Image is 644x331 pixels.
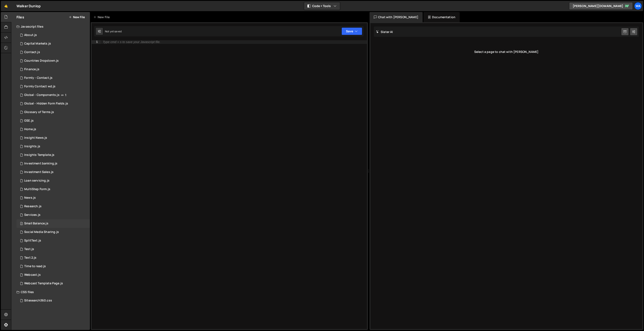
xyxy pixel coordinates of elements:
div: 2438/6308.js [16,253,90,262]
div: 2438/9806.js [16,99,90,108]
div: Glossary of Terms.js [24,110,54,114]
div: Formly Contact wd.js [24,85,55,88]
div: Countries Dropdown.js [24,59,59,63]
div: 2438/4585.js [16,31,90,39]
div: 2438/7193.js [16,236,90,245]
h2: Slater AI [376,30,393,34]
div: Investment banking.js [24,162,57,165]
div: Insight News.js [24,136,47,140]
div: 2438/4133.js [16,125,90,134]
div: Formly - Contact.js [24,76,52,80]
button: Code + Tools [304,2,340,10]
div: Webcast Template Page.js [24,282,63,285]
a: Wa [634,2,642,10]
div: 2438/6203.js [16,271,90,279]
div: Webcast.js [24,273,41,277]
div: Select a page to chat with [PERSON_NAME] [374,43,639,60]
div: 2438/5002.js [16,219,90,228]
div: New File [93,15,111,19]
h2: Files [16,15,24,19]
div: Small Balance.js [24,222,48,225]
div: 2438/4463.js [16,202,90,211]
div: 2438/33154.js [16,57,90,65]
div: 2438/5279.js [16,245,90,253]
button: New File [69,15,85,19]
div: 2438/6230.js [16,262,90,271]
div: 2438/7275.css [16,296,90,305]
div: 2438/6419.js [16,211,90,219]
div: About.js [24,33,37,37]
a: 🤙 [1,1,11,11]
a: [PERSON_NAME][DOMAIN_NAME] [569,2,633,10]
div: Loan servicing.js [24,179,49,183]
div: Capital Markets.js [24,42,51,46]
div: GSE.js [24,119,34,123]
div: Time to read.js [24,264,46,268]
div: 2438/35907.js [16,151,90,159]
div: 2438/6232.js [16,194,90,202]
div: Contact.js [24,50,40,54]
div: Type cmd + s to save your Javascript file. [103,40,160,44]
div: Global - Hidden Form Fields.js [24,102,68,106]
div: 2438/42155.js [16,74,90,82]
div: Not yet saved [105,30,122,33]
div: Services.js [24,213,40,217]
div: 2438/39600.js [16,185,90,194]
div: Sitesearch360.css [24,299,52,303]
div: Insights Template.js [24,153,54,157]
div: 1 [92,40,101,44]
div: 2438/7617.js [16,134,90,142]
div: Text 2.js [24,256,36,260]
div: 2438/4587.js [16,116,90,125]
div: 2438/4759.js [16,48,90,57]
div: Documentation [423,12,460,22]
div: 2438/6228.js [16,228,90,236]
div: 2438/4580.js [16,176,90,185]
div: 2438/31670.js [16,108,90,116]
div: 2438/6986.js [16,142,90,151]
div: MultiStep Form.js [24,187,50,191]
div: 2438/4584.js [16,91,90,99]
div: Insights.js [24,145,40,148]
div: 2438/4583.js [16,159,90,168]
div: Global - Components.js [24,93,60,97]
div: Home.js [24,127,36,131]
div: Investment Sales.js [24,170,54,174]
div: Social Media Sharing.js [24,230,59,234]
span: 1 [65,93,66,97]
div: 2438/42302.js [16,82,90,91]
button: Save [341,27,362,35]
div: Chat with [PERSON_NAME] [370,12,423,22]
div: 2438/5125.js [16,39,90,48]
div: 2438/4395.js [16,65,90,74]
div: 2438/4540.js [16,168,90,176]
span: 2 [20,222,23,226]
div: Javascript files [11,22,90,31]
div: Test.js [24,247,34,251]
div: Finance.js [24,67,39,71]
div: CSS files [11,288,90,296]
div: SplitText.js [24,239,41,243]
div: News.js [24,196,36,200]
div: Walker Dunlop [16,3,41,9]
div: Research.js [24,204,42,208]
div: 2438/36008.js [16,279,90,288]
